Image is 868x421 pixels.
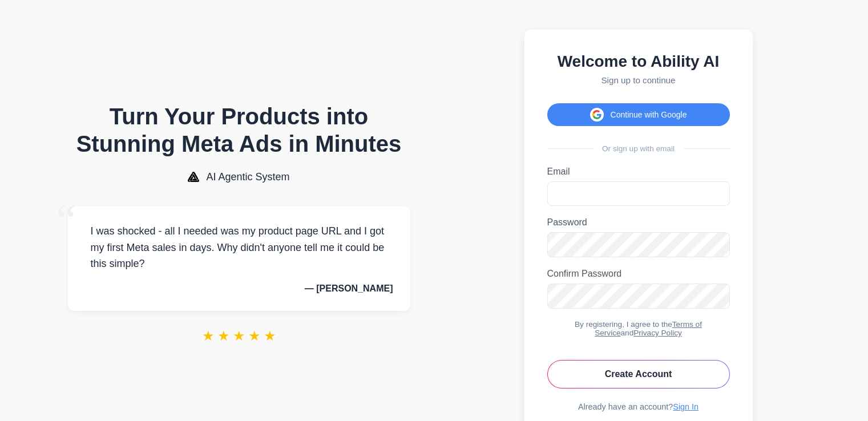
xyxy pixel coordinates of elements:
span: AI Agentic System [206,171,289,183]
h2: Welcome to Ability AI [547,52,730,71]
span: “ [56,195,77,246]
span: ★ [217,328,230,344]
img: AI Agentic System Logo [188,172,199,182]
button: Create Account [547,360,730,388]
label: Password [547,217,730,228]
span: ★ [264,328,276,344]
span: ★ [233,328,245,344]
div: Already have an account? [547,402,730,411]
label: Email [547,167,730,177]
button: Continue with Google [547,103,730,126]
h1: Turn Your Products into Stunning Meta Ads in Minutes [68,103,410,157]
span: ★ [248,328,261,344]
label: Confirm Password [547,269,730,279]
a: Sign In [673,402,699,411]
div: By registering, I agree to the and [547,320,730,337]
p: — [PERSON_NAME] [85,284,393,294]
p: I was shocked - all I needed was my product page URL and I got my first Meta sales in days. Why d... [85,223,393,272]
a: Terms of Service [595,320,702,337]
a: Privacy Policy [633,329,682,337]
p: Sign up to continue [547,75,730,85]
div: Or sign up with email [547,144,730,153]
span: ★ [202,328,215,344]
